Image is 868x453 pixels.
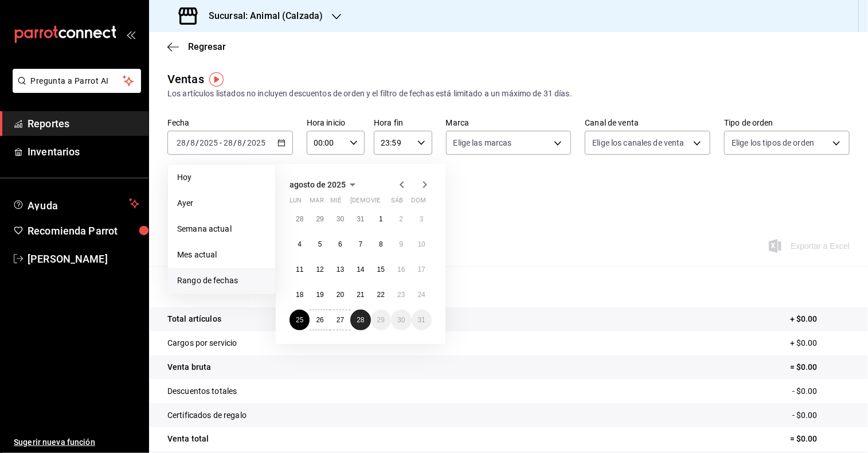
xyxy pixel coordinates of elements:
[391,310,411,330] button: 30 de agosto de 2025
[732,137,814,149] span: Elige los tipos de orden
[790,361,850,373] p: = $0.00
[359,240,363,248] abbr: 7 de agosto de 2025
[418,316,425,324] abbr: 31 de agosto de 2025
[177,223,266,235] span: Semana actual
[177,249,266,261] span: Mes actual
[167,313,221,325] p: Total artículos
[28,144,139,159] span: Inventarios
[330,209,350,229] button: 30 de julio de 2025
[296,316,303,324] abbr: 25 de agosto de 2025
[371,310,391,330] button: 29 de agosto de 2025
[792,385,850,397] p: - $0.00
[196,138,199,147] span: /
[350,310,370,330] button: 28 de agosto de 2025
[379,240,383,248] abbr: 8 de agosto de 2025
[316,265,323,274] abbr: 12 de agosto de 2025
[412,259,432,280] button: 17 de agosto de 2025
[412,310,432,330] button: 31 de agosto de 2025
[790,313,850,325] p: + $0.00
[412,209,432,229] button: 3 de agosto de 2025
[290,180,346,189] span: agosto de 2025
[453,137,512,149] span: Elige las marcas
[296,291,303,299] abbr: 18 de agosto de 2025
[310,259,330,280] button: 12 de agosto de 2025
[371,197,380,209] abbr: viernes
[357,316,364,324] abbr: 28 de agosto de 2025
[290,310,310,330] button: 25 de agosto de 2025
[397,316,405,324] abbr: 30 de agosto de 2025
[14,436,139,448] span: Sugerir nueva función
[177,171,266,183] span: Hoy
[177,197,266,209] span: Ayer
[307,119,365,127] label: Hora inicio
[391,209,411,229] button: 2 de agosto de 2025
[446,119,572,127] label: Marca
[337,291,344,299] abbr: 20 de agosto de 2025
[8,83,141,95] a: Pregunta a Parrot AI
[350,234,370,255] button: 7 de agosto de 2025
[28,223,139,239] span: Recomienda Parrot
[247,138,266,147] input: ----
[337,215,344,223] abbr: 30 de julio de 2025
[330,259,350,280] button: 13 de agosto de 2025
[412,234,432,255] button: 10 de agosto de 2025
[371,234,391,255] button: 8 de agosto de 2025
[371,209,391,229] button: 1 de agosto de 2025
[296,265,303,274] abbr: 11 de agosto de 2025
[330,234,350,255] button: 6 de agosto de 2025
[724,119,850,127] label: Tipo de orden
[200,9,323,23] h3: Sucursal: Animal (Calzada)
[418,240,425,248] abbr: 10 de agosto de 2025
[391,197,403,209] abbr: sábado
[399,215,403,223] abbr: 2 de agosto de 2025
[177,275,266,287] span: Rango de fechas
[310,234,330,255] button: 5 de agosto de 2025
[209,72,224,87] img: Tooltip marker
[316,291,323,299] abbr: 19 de agosto de 2025
[330,310,350,330] button: 27 de agosto de 2025
[412,197,426,209] abbr: domingo
[176,138,186,147] input: --
[377,316,385,324] abbr: 29 de agosto de 2025
[310,284,330,305] button: 19 de agosto de 2025
[167,41,226,52] button: Regresar
[357,215,364,223] abbr: 31 de julio de 2025
[290,197,302,209] abbr: lunes
[310,310,330,330] button: 26 de agosto de 2025
[357,265,364,274] abbr: 14 de agosto de 2025
[377,291,385,299] abbr: 22 de agosto de 2025
[233,138,237,147] span: /
[190,138,196,147] input: --
[792,409,850,421] p: - $0.00
[167,280,850,294] p: Resumen
[391,259,411,280] button: 16 de agosto de 2025
[167,119,293,127] label: Fecha
[350,284,370,305] button: 21 de agosto de 2025
[167,433,209,445] p: Venta total
[290,234,310,255] button: 4 de agosto de 2025
[290,284,310,305] button: 18 de agosto de 2025
[337,316,344,324] abbr: 27 de agosto de 2025
[337,265,344,274] abbr: 13 de agosto de 2025
[167,409,247,421] p: Certificados de regalo
[412,284,432,305] button: 24 de agosto de 2025
[379,215,383,223] abbr: 1 de agosto de 2025
[28,197,124,210] span: Ayuda
[290,178,359,192] button: agosto de 2025
[316,316,323,324] abbr: 26 de agosto de 2025
[397,291,405,299] abbr: 23 de agosto de 2025
[399,240,403,248] abbr: 9 de agosto de 2025
[350,197,418,209] abbr: jueves
[318,240,322,248] abbr: 5 de agosto de 2025
[790,433,850,445] p: = $0.00
[290,259,310,280] button: 11 de agosto de 2025
[391,234,411,255] button: 9 de agosto de 2025
[420,215,424,223] abbr: 3 de agosto de 2025
[316,215,323,223] abbr: 29 de julio de 2025
[188,41,226,52] span: Regresar
[199,138,218,147] input: ----
[223,138,233,147] input: --
[397,265,405,274] abbr: 16 de agosto de 2025
[13,69,141,93] button: Pregunta a Parrot AI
